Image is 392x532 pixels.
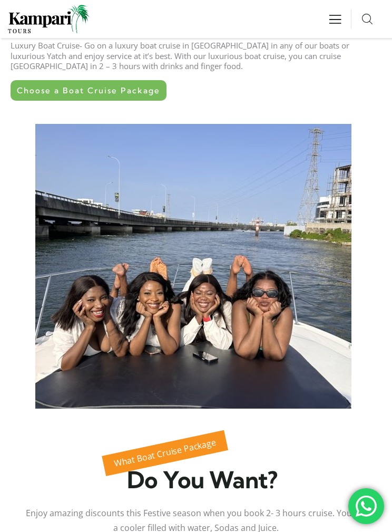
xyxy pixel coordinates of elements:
a: Choose a Boat Cruise Package [11,80,166,101]
img: Affordable boat cruise [35,124,351,409]
p: Luxury Boat Cruise- Go on a luxury boat cruise in [GEOGRAPHIC_DATA] in any of our boats or luxuri... [11,41,357,72]
span: What Boat Cruise Package [113,436,217,469]
span: Do You Want? [127,466,278,494]
img: Home [8,5,90,34]
div: 'Get [348,488,384,524]
span: Choose a Boat Cruise Package [17,86,160,94]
